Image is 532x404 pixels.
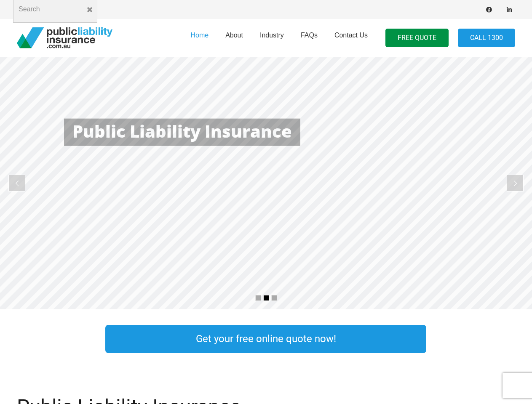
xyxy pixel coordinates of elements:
[105,325,426,353] a: Get your free online quote now!
[17,27,112,48] a: pli_logotransparent
[385,29,449,48] a: FREE QUOTE
[292,16,326,59] a: FAQs
[483,4,495,16] a: Facebook
[334,32,368,39] span: Contact Us
[260,32,284,39] span: Industry
[458,29,515,48] a: Call 1300
[225,32,243,39] span: About
[326,16,376,59] a: Contact Us
[443,323,532,355] a: Link
[182,16,217,59] a: Home
[251,16,292,59] a: Industry
[301,32,318,39] span: FAQs
[217,16,251,59] a: About
[190,32,209,39] span: Home
[82,2,97,17] button: Close
[503,4,515,16] a: LinkedIn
